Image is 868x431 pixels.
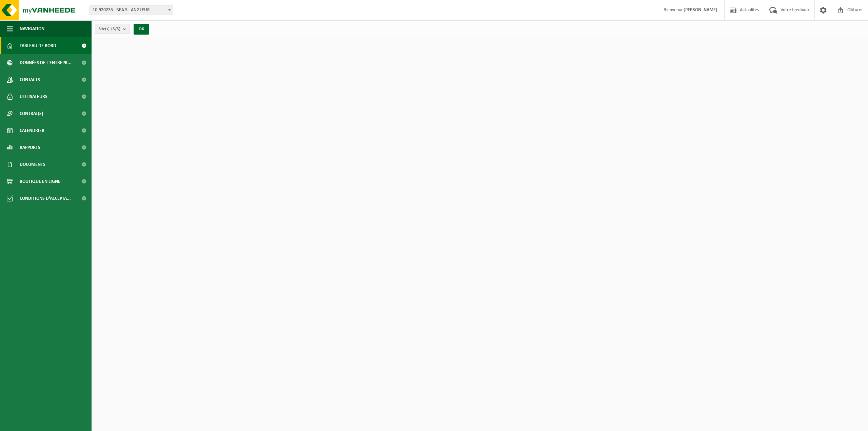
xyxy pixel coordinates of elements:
span: Conditions d'accepta... [20,190,71,207]
span: Tableau de bord [20,37,56,54]
strong: [PERSON_NAME] [684,7,717,13]
span: 10-920235 - BEA 5 - ANGLEUR [90,5,173,15]
span: Données de l'entrepr... [20,54,72,71]
span: Documents [20,156,45,173]
span: Contrat(s) [20,105,43,122]
span: Rapports [20,139,40,156]
span: Boutique en ligne [20,173,60,190]
span: Calendrier [20,122,44,139]
span: 10-920235 - BEA 5 - ANGLEUR [90,5,173,15]
span: Utilisateurs [20,88,47,105]
span: Navigation [20,20,44,37]
button: OK [134,24,149,35]
button: Site(s)(3/3) [95,24,130,34]
span: Contacts [20,71,40,88]
span: Site(s) [99,24,120,34]
count: (3/3) [111,27,120,31]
